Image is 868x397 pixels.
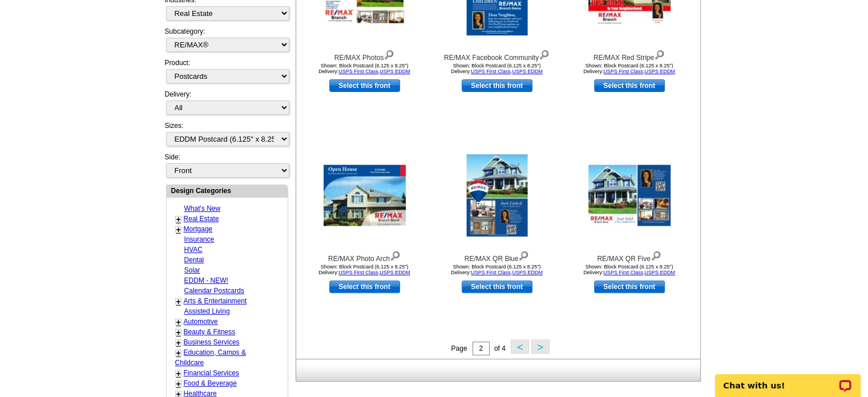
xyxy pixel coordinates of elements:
[302,47,427,63] div: RE/MAX Photos
[184,287,244,295] a: Calendar Postcards
[176,318,181,327] a: +
[708,361,868,397] iframe: LiveChat chat widget
[176,297,181,306] a: +
[567,63,692,74] div: Shown: Block Postcard (6.125 x 8.25") Delivery: ,
[184,379,237,387] a: Food & Beverage
[512,69,543,74] a: USPS EDDM
[466,154,527,236] img: RE/MAX QR Blue
[644,270,675,275] a: USPS EDDM
[175,348,246,367] a: Education, Camps & Childcare
[451,344,467,352] span: Page
[176,369,181,378] a: +
[539,47,550,60] img: view design details
[531,339,550,354] button: >
[184,307,230,315] a: Assisted Living
[603,270,643,275] a: USPS First Class
[462,79,532,92] a: use this design
[184,256,204,264] a: Dental
[165,26,288,58] div: Subcategory:
[176,338,181,347] a: +
[176,225,181,234] a: +
[184,276,228,284] a: EDDM - NEW!
[184,318,218,326] a: Automotive
[518,248,529,261] img: view design details
[471,69,511,74] a: USPS First Class
[165,58,288,89] div: Product:
[302,63,427,74] div: Shown: Block Postcard (6.125 x 8.25") Delivery: ,
[594,79,665,92] a: use this design
[184,338,240,346] a: Business Services
[567,264,692,275] div: Shown: Block Postcard (6.125 x 8.25") Delivery: ,
[644,69,675,74] a: USPS EDDM
[380,69,410,74] a: USPS EDDM
[184,246,203,254] a: HVAC
[380,270,410,275] a: USPS EDDM
[338,270,378,275] a: USPS First Class
[302,264,427,275] div: Shown: Block Postcard (6.125 x 8.25") Delivery: ,
[654,47,665,60] img: view design details
[165,152,288,179] div: Side:
[338,69,378,74] a: USPS First Class
[567,248,692,264] div: RE/MAX QR Five
[184,204,221,212] a: What's New
[184,328,236,336] a: Beauty & Fitness
[329,280,400,293] a: use this design
[588,165,671,226] img: RE/MAX QR Five
[434,248,560,264] div: RE/MAX QR Blue
[176,348,181,358] a: +
[434,63,560,74] div: Shown: Block Postcard (6.125 x 8.25") Delivery: ,
[184,266,200,274] a: Solar
[184,369,239,377] a: Financial Services
[176,328,181,337] a: +
[184,235,215,243] a: Insurance
[567,47,692,63] div: RE/MAX Red Stripe
[167,185,288,196] div: Design Categories
[651,248,661,261] img: view design details
[184,215,219,223] a: Real Estate
[390,248,401,261] img: view design details
[511,339,529,354] button: <
[329,79,400,92] a: use this design
[462,280,532,293] a: use this design
[302,248,427,264] div: RE/MAX Photo Arch
[165,89,288,121] div: Delivery:
[324,165,406,226] img: RE/MAX Photo Arch
[184,225,213,233] a: Mortgage
[434,47,560,63] div: RE/MAX Facebook Community
[176,379,181,388] a: +
[434,264,560,275] div: Shown: Block Postcard (6.125 x 8.25") Delivery: ,
[594,280,665,293] a: use this design
[603,69,643,74] a: USPS First Class
[512,270,543,275] a: USPS EDDM
[471,270,511,275] a: USPS First Class
[184,297,247,305] a: Arts & Entertainment
[165,121,288,152] div: Sizes:
[176,215,181,224] a: +
[494,344,506,352] span: of 4
[383,47,394,60] img: view design details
